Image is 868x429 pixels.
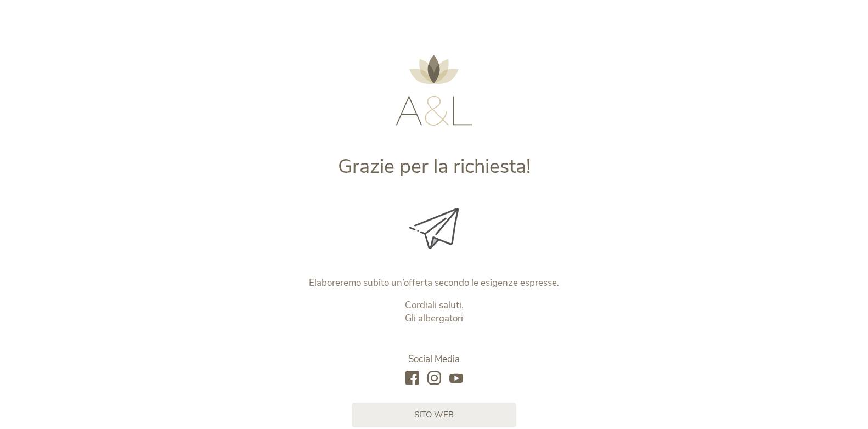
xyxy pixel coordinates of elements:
[409,208,459,249] img: Grazie per la richiesta!
[414,409,454,421] span: sito web
[205,276,663,290] p: Elaboreremo subito un’offerta secondo le esigenze espresse.
[396,55,472,126] img: AMONTI & LUNARIS Wellnessresort
[338,153,531,180] span: Grazie per la richiesta!
[405,371,419,386] a: facebook
[205,299,663,325] p: Cordiali saluti. Gli albergatori
[427,371,441,386] a: instagram
[408,353,460,365] span: Social Media
[449,371,463,386] a: youtube
[352,403,516,427] a: sito web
